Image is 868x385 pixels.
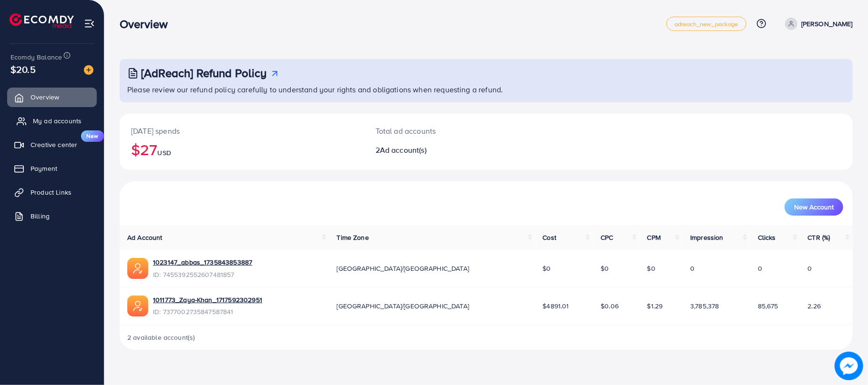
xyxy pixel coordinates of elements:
[781,18,853,30] a: [PERSON_NAME]
[31,164,57,173] span: Payment
[543,233,557,242] span: Cost
[153,257,252,267] a: 1023147_abbas_1735843853887
[337,301,470,311] span: [GEOGRAPHIC_DATA]/[GEOGRAPHIC_DATA]
[758,264,762,273] span: 0
[153,307,262,316] span: ID: 7377002735847587841
[153,270,252,279] span: ID: 7455392552607481857
[835,352,863,380] img: image
[10,52,62,62] span: Ecomdy Balance
[127,84,847,95] p: Please review our refund policy carefully to understand your rights and obligations when requesti...
[376,146,536,155] h2: 2
[808,301,821,311] span: 2.26
[131,140,353,158] h2: $27
[31,188,71,197] span: Product Links
[127,333,195,342] span: 2 available account(s)
[690,264,694,273] span: 0
[7,159,97,178] a: Payment
[127,258,148,279] img: ic-ads-acc.e4c84228.svg
[647,301,663,311] span: $1.29
[31,211,50,221] span: Billing
[690,301,719,311] span: 3,785,378
[808,264,812,273] span: 0
[785,198,843,216] button: New Account
[31,92,59,102] span: Overview
[376,125,536,137] p: Total ad accounts
[543,264,551,273] span: $0
[120,17,175,31] h3: Overview
[758,301,778,311] span: 85,675
[808,233,830,242] span: CTR (%)
[7,135,97,154] a: Creative centerNew
[10,13,74,28] img: logo
[141,66,267,80] h3: [AdReach] Refund Policy
[666,17,746,31] a: adreach_new_package
[7,183,97,202] a: Product Links
[601,301,619,311] span: $0.06
[7,207,97,226] a: Billing
[10,62,36,76] span: $20.5
[543,301,569,311] span: $4891.01
[674,21,738,27] span: adreach_new_package
[81,130,104,142] span: New
[7,111,97,130] a: My ad accounts
[157,148,171,158] span: USD
[131,125,353,137] p: [DATE] spends
[794,204,834,210] span: New Account
[127,296,148,316] img: ic-ads-acc.e4c84228.svg
[337,233,369,242] span: Time Zone
[758,233,776,242] span: Clicks
[690,233,724,242] span: Impression
[84,65,93,75] img: image
[380,145,427,155] span: Ad account(s)
[153,295,262,305] a: 1011773_Zaya-Khan_1717592302951
[127,233,163,242] span: Ad Account
[647,233,661,242] span: CPM
[647,264,655,273] span: $0
[601,264,609,273] span: $0
[801,18,853,30] p: [PERSON_NAME]
[31,140,77,149] span: Creative center
[33,116,82,126] span: My ad accounts
[7,88,97,107] a: Overview
[337,264,470,273] span: [GEOGRAPHIC_DATA]/[GEOGRAPHIC_DATA]
[84,18,95,29] img: menu
[601,233,613,242] span: CPC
